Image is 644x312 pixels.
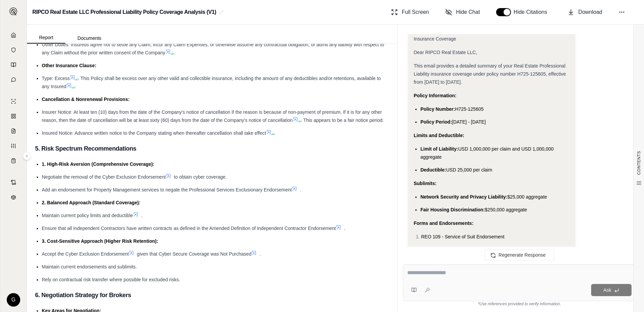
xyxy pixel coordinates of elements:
[300,187,301,192] span: .
[4,58,23,72] a: Prompt Library
[420,194,507,200] span: Network Security and Privacy Liability:
[35,142,389,155] h3: 5. Risk Spectrum Recommendations
[9,7,18,16] img: Expand sidebar
[4,124,23,138] a: Claim Coverage
[456,8,480,16] span: Hide Chat
[42,42,384,55] span: Other Duties: Insureds agree not to settle any Claim, incur any Claim Expenses, or otherwise assu...
[42,277,180,282] span: Rely on contractual risk transfer where possible for excluded risks.
[141,213,142,218] span: .
[420,106,455,112] span: Policy Number:
[636,151,642,175] span: CONTENTS
[414,93,456,98] strong: Policy Information:
[344,226,345,231] span: .
[603,287,611,293] span: Ask
[42,251,129,257] span: Accept the Cyber Exclusion Endorsement
[32,6,216,18] h2: RIPCO Real Estate LLC Professional Liability Policy Coverage Analysis (V1)
[42,97,130,102] span: Cancellation & Nonrenewal Provisions:
[42,200,140,205] span: 2. Balanced Approach (Standard Coverage):
[23,152,31,160] button: Expand sidebar
[174,174,227,180] span: to obtain cyber coverage.
[74,84,76,89] span: .
[414,50,477,55] span: Dear RIPCO Real Estate LLC,
[421,234,504,239] span: REO 109 - Service of Suit Endorsement
[4,73,23,86] a: Chat
[7,293,20,307] div: G
[485,250,554,260] button: Regenerate Response
[565,5,605,19] button: Download
[7,5,20,18] button: Expand sidebar
[403,301,636,307] div: *Use references provided to verify information.
[420,119,452,125] span: Policy Period:
[4,95,23,108] a: Single Policy
[591,284,632,296] button: Ask
[27,32,65,44] button: Report
[578,8,602,16] span: Download
[42,264,137,269] span: Maintain current endorsements and sublimits.
[301,118,384,123] span: . This appears to be a fair notice period.
[4,139,23,153] a: Custom Report
[508,194,547,200] span: $25,000 aggregate
[420,167,446,173] span: Deductible:
[414,28,557,42] span: Subject: Detailed Summary of Your Real Estate Professional Liability Insurance Coverage
[35,289,389,301] h3: 6. Negotiation Strategy for Brokers
[414,133,464,138] strong: Limits and Deductible:
[4,176,23,189] a: Contract Analysis
[4,154,23,167] a: Coverage Table
[455,106,484,112] span: H725-125605
[414,181,437,186] strong: Sublimits:
[414,220,473,226] strong: Forms and Endorsements:
[42,76,381,89] span: . This Policy shall be excess over any other valid and collectible insurance, including the amoun...
[259,251,261,257] span: .
[42,109,382,123] span: Insurer Notice: At least ten (10) days from the date of the Company's notice of cancellation if t...
[420,146,458,152] span: Limit of Liability:
[42,63,96,68] span: Other Insurance Clause:
[42,174,166,180] span: Negotiate the removal of the Cyber Exclusion Endorsement
[137,251,251,257] span: given that Cyber Secure Coverage was Not Purchased
[42,187,292,192] span: Add an endorsement for Property Management services to negate the Professional Services Exclusion...
[402,8,429,16] span: Full Screen
[498,252,546,258] span: Regenerate Response
[4,43,23,57] a: Documents Vault
[42,238,158,244] span: 3. Cost-Sensitive Approach (Higher Risk Retention):
[452,119,486,125] span: [DATE] - [DATE]
[42,213,133,218] span: Maintain current policy limits and deductible
[274,130,276,136] span: .
[42,76,70,81] span: Type: Excess
[42,226,336,231] span: Ensure that all Independent Contractors have written contracts as defined in the Amended Definiti...
[420,146,553,160] span: USD 1,000,000 per claim and USD 1,000,000 aggregate
[42,161,154,167] span: 1. High-Risk Aversion (Comprehensive Coverage):
[42,130,266,136] span: Insured Notice: Advance written notice to the Company stating when thereafter cancellation shall ...
[414,63,566,85] span: This email provides a detailed summary of your Real Estate Professional Liability insurance cover...
[446,167,492,173] span: USD 25,000 per claim
[4,109,23,123] a: Policy Comparisons
[173,50,175,55] span: .
[4,190,23,204] a: Legal Search Engine
[420,207,485,212] span: Fair Housing Discrimination:
[388,5,432,19] button: Full Screen
[485,207,527,212] span: $250,000 aggregate
[514,8,551,16] span: Hide Citations
[4,28,23,42] a: Home
[443,5,483,19] button: Hide Chat
[65,33,114,44] button: Documents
